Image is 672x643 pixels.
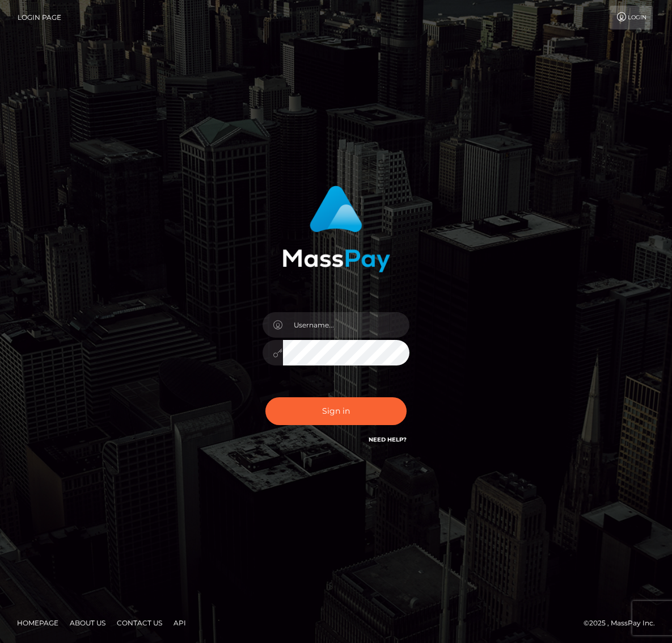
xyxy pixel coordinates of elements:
button: Sign in [265,397,407,425]
a: Login Page [18,6,61,30]
a: Contact Us [112,614,167,632]
a: About Us [65,614,110,632]
div: © 2025 , MassPay Inc. [584,617,663,629]
a: Homepage [12,614,63,632]
a: API [169,614,191,632]
a: Login [610,6,653,30]
img: MassPay Login [282,186,390,272]
input: Username... [283,312,410,338]
a: Need Help? [369,436,407,443]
